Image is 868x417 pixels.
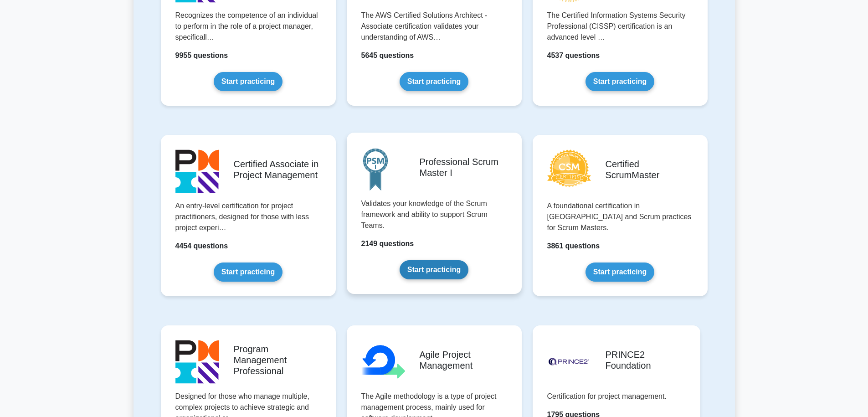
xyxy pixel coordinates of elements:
a: Start practicing [586,263,654,282]
a: Start practicing [400,72,468,91]
a: Start practicing [400,260,468,279]
a: Start practicing [586,72,654,91]
a: Start practicing [214,263,282,282]
a: Start practicing [214,72,282,91]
